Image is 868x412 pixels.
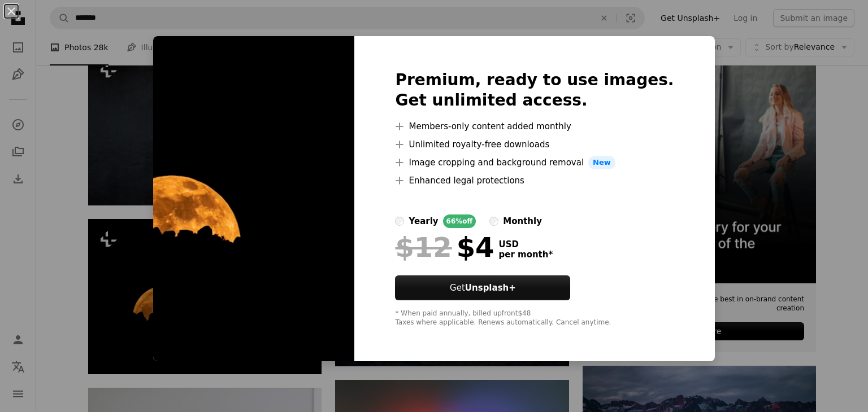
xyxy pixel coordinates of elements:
input: monthly [489,217,498,226]
strong: Unsplash+ [465,283,516,293]
li: Members-only content added monthly [395,120,674,133]
span: per month * [498,249,553,260]
span: $12 [395,233,452,262]
input: yearly66%off [395,217,404,226]
div: monthly [503,214,542,228]
span: USD [498,239,553,249]
div: * When paid annually, billed upfront $48 Taxes where applicable. Renews automatically. Cancel any... [395,309,674,327]
div: 66% off [443,214,476,228]
li: Image cropping and background removal [395,156,674,169]
li: Unlimited royalty-free downloads [395,138,674,151]
span: New [588,156,615,169]
h2: Premium, ready to use images. Get unlimited access. [395,70,674,111]
li: Enhanced legal protections [395,174,674,187]
div: yearly [409,214,438,228]
button: GetUnsplash+ [395,275,570,300]
img: premium_photo-1701091956254-8f24ea99a53b [153,36,354,361]
div: $4 [395,233,494,262]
